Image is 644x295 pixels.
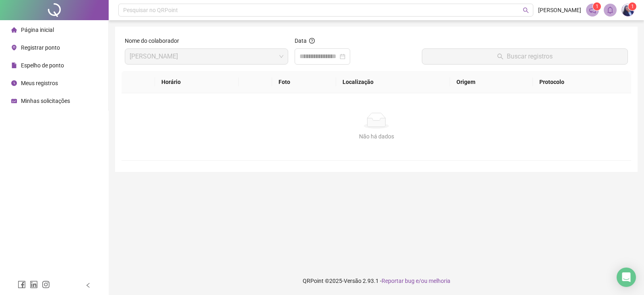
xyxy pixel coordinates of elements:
span: Data [295,38,307,44]
span: ANA PAULA RAMOS DA SILVA MELO [130,49,283,64]
span: bell [607,6,614,14]
span: schedule [11,98,17,104]
sup: Atualize o seu contato no menu Meus Dados [628,2,636,10]
button: Buscar registros [422,48,628,65]
span: Minhas solicitações [21,98,70,104]
span: home [11,27,17,33]
label: Nome do colaborador [125,36,184,45]
span: [PERSON_NAME] [538,6,581,15]
span: search [523,7,529,13]
span: Versão [344,278,361,284]
span: Registrar ponto [21,44,60,51]
th: Protocolo [533,71,631,93]
div: Não há dados [131,132,621,141]
th: Horário [155,71,239,93]
sup: 1 [593,2,601,10]
div: Open Intercom Messenger [617,268,636,287]
th: Localização [336,71,450,93]
span: 1 [596,4,599,9]
th: Origem [450,71,533,93]
footer: QRPoint © 2025 - 2.93.1 - [109,267,644,295]
span: linkedin [30,280,38,289]
th: Foto [272,71,336,93]
span: 1 [631,4,634,9]
span: facebook [18,280,26,289]
span: Meus registros [21,80,58,86]
span: notification [589,6,596,14]
span: file [11,63,17,68]
span: environment [11,45,17,50]
span: instagram [42,280,50,289]
span: Página inicial [21,27,54,33]
span: left [85,282,91,288]
span: question-circle [309,38,315,44]
img: 34301 [622,4,634,16]
span: Reportar bug e/ou melhoria [382,278,450,284]
span: clock-circle [11,80,17,86]
span: Espelho de ponto [21,62,64,69]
